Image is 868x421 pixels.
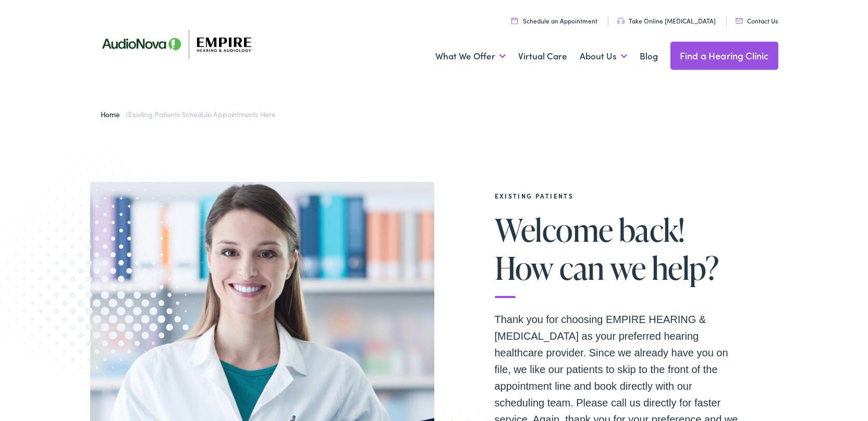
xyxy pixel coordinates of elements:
a: Virtual Care [518,37,567,76]
span: / [101,109,276,119]
h2: EXISTING PATIENTS [495,192,745,200]
a: Schedule an Appointment [511,16,597,25]
a: Find a Hearing Clinic [670,42,778,70]
a: Take Online [MEDICAL_DATA] [617,16,716,25]
a: Blog [640,37,658,76]
a: What We Offer [435,37,506,76]
a: Home [101,109,125,119]
span: we [610,251,646,285]
span: Welcome [495,213,613,247]
a: Contact Us [736,16,778,25]
img: utility icon [617,18,625,24]
span: can [559,251,604,285]
span: help? [652,251,718,285]
img: utility icon [736,18,743,23]
img: utility icon [511,17,518,24]
a: About Us [580,37,627,76]
span: back! [619,213,684,247]
span: Existing Patients Schedule Appointments Here [128,109,275,119]
span: How [495,251,554,285]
